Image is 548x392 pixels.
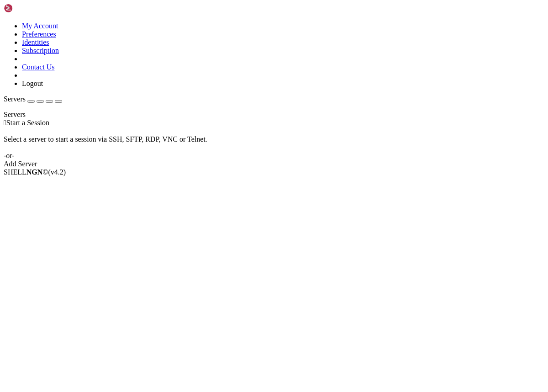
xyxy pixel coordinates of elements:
[4,111,544,119] div: Servers
[22,63,55,71] a: Contact Us
[4,127,544,160] div: Select a server to start a session via SSH, SFTP, RDP, VNC or Telnet. -or-
[22,47,59,54] a: Subscription
[22,79,43,87] a: Logout
[22,22,58,30] a: My Account
[4,119,6,127] span: 
[4,168,66,176] span: SHELL ©
[48,168,66,176] span: 4.2.0
[6,119,49,127] span: Start a Session
[22,30,56,38] a: Preferences
[26,168,43,176] b: NGN
[22,38,49,46] a: Identities
[4,95,62,103] a: Servers
[4,160,544,168] div: Add Server
[4,95,26,103] span: Servers
[4,4,56,13] img: Shellngn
